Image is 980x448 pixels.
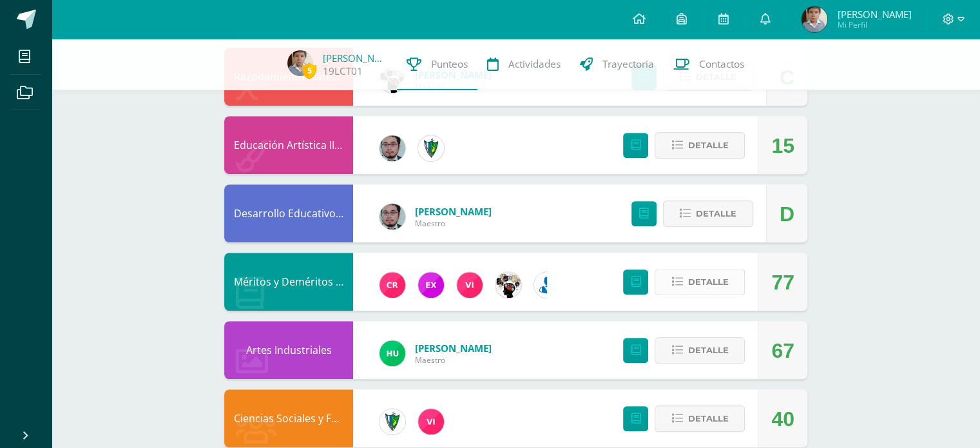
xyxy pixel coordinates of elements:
div: Desarrollo Educativo y Proyecto de Vida [224,184,353,242]
span: Detalle [687,133,728,157]
img: ab28fb4d7ed199cf7a34bbef56a79c5b.png [380,272,405,298]
span: Detalle [696,202,736,226]
a: Trayectoria [570,39,664,90]
img: 5fac68162d5e1b6fbd390a6ac50e103d.png [380,204,405,229]
span: 5 [302,63,316,79]
img: d172b984f1f79fc296de0e0b277dc562.png [495,272,521,298]
span: Actividades [508,57,561,71]
img: 6ed6846fa57649245178fca9fc9a58dd.png [534,272,560,298]
img: bd6d0aa147d20350c4821b7c643124fa.png [418,409,444,434]
div: Ciencias Sociales y Formación Ciudadana e Interculturalidad [224,389,353,447]
div: 77 [771,253,794,311]
span: [PERSON_NAME] [415,205,492,218]
span: Detalle [687,407,728,431]
div: Artes Industriales [224,321,353,379]
img: ce84f7dabd80ed5f5aa83b4480291ac6.png [418,272,444,298]
img: bd6d0aa147d20350c4821b7c643124fa.png [457,272,483,298]
button: Detalle [655,269,745,295]
button: Detalle [655,132,745,159]
span: [PERSON_NAME] [415,342,492,355]
span: Contactos [699,57,744,71]
div: D [780,185,794,243]
img: fa3ee579a16075afe409a863d26d9a77.png [287,50,313,76]
img: 9f174a157161b4ddbe12118a61fed988.png [380,409,405,434]
div: Méritos y Deméritos 1ro. Básico "D" [224,253,353,311]
div: 67 [771,322,794,380]
div: 15 [771,117,794,175]
span: Punteos [431,57,468,71]
button: Detalle [663,200,753,227]
img: fd23069c3bd5c8dde97a66a86ce78287.png [380,340,405,366]
a: Actividades [477,39,570,90]
button: Detalle [655,405,745,432]
span: Detalle [687,338,728,362]
span: Detalle [687,270,728,294]
img: 9f174a157161b4ddbe12118a61fed988.png [418,135,444,161]
button: Detalle [655,337,745,364]
img: fa3ee579a16075afe409a863d26d9a77.png [802,6,827,32]
a: Punteos [397,39,477,90]
div: Educación Artística II, Artes Plásticas [224,116,353,174]
a: Contactos [664,39,754,90]
img: 5fac68162d5e1b6fbd390a6ac50e103d.png [380,135,405,161]
a: 19LCT01 [323,64,363,78]
span: Trayectoria [602,57,654,71]
a: [PERSON_NAME] [323,52,387,64]
div: 40 [771,390,794,448]
span: Mi Perfil [837,19,911,30]
span: [PERSON_NAME] [837,8,911,21]
span: Maestro [415,218,492,229]
span: Maestro [415,355,492,365]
